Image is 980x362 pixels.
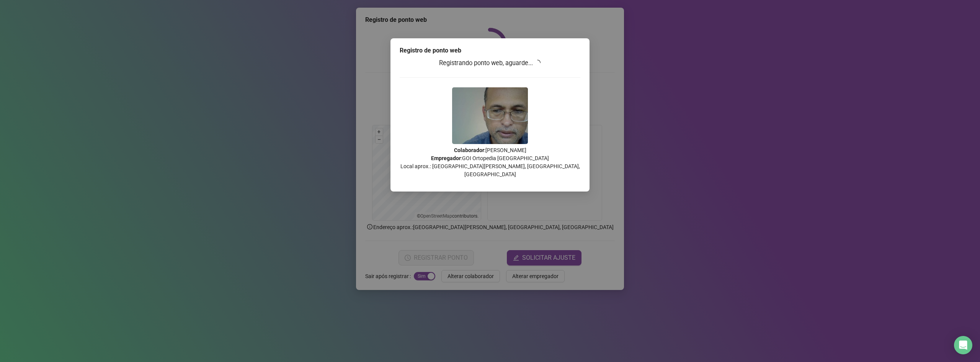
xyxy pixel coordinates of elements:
img: 9k= [452,87,528,144]
div: Open Intercom Messenger [954,336,972,354]
p: : [PERSON_NAME] : GOI Ortopedia [GEOGRAPHIC_DATA] Local aprox.: [GEOGRAPHIC_DATA][PERSON_NAME], [... [400,146,580,179]
strong: Empregador [431,155,461,161]
div: Registro de ponto web [400,46,580,55]
span: loading [533,59,542,67]
strong: Colaborador [454,147,484,153]
h3: Registrando ponto web, aguarde... [400,58,580,68]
